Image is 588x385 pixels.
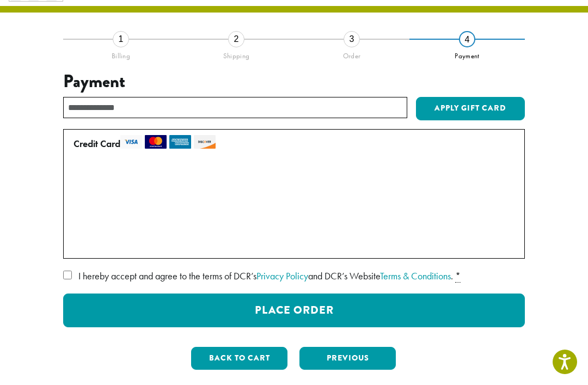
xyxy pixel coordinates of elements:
a: Terms & Conditions [380,270,451,282]
div: Payment [409,47,525,60]
div: 2 [228,31,244,47]
div: 1 [113,31,129,47]
img: mastercard [145,135,167,149]
label: Credit Card [73,135,510,152]
h3: Payment [63,71,525,92]
input: I hereby accept and agree to the terms of DCR’sPrivacy Policyand DCR’s WebsiteTerms & Conditions. * [63,271,72,279]
div: Shipping [179,47,294,60]
button: Apply Gift Card [416,97,525,121]
img: visa [120,135,142,149]
button: Place Order [63,294,525,327]
button: Back to cart [191,347,287,370]
button: Previous [299,347,396,370]
img: amex [169,135,191,149]
div: 4 [459,31,475,47]
a: Privacy Policy [256,270,308,282]
span: I hereby accept and agree to the terms of DCR’s and DCR’s Website . [78,270,453,282]
div: Billing [63,47,179,60]
div: 3 [344,31,360,47]
img: discover [194,135,216,149]
div: Order [294,47,409,60]
abbr: required [455,270,461,283]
